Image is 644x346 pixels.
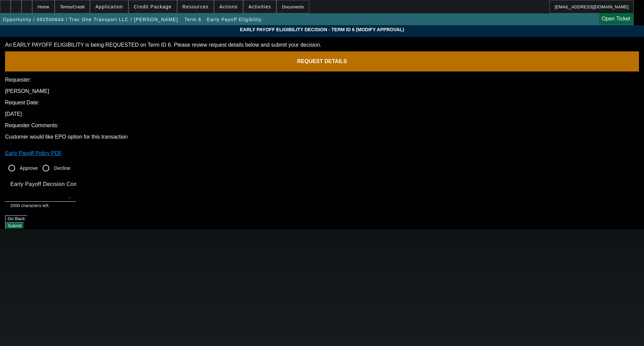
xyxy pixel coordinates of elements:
button: Term 6 [182,13,204,26]
p: Requester: [5,77,639,83]
p: Requester Comments: [5,122,639,129]
mat-hint: 2000 characters left. [10,202,50,209]
span: An EARLY PAYOFF ELIGIBILITY is being REQUESTED on Term ID 6. Please review request details below ... [5,42,322,48]
span: Opportunity / 092500644 / Trac One Transport LLC / [PERSON_NAME] [3,17,178,22]
a: Early Payoff Policy PDF [5,150,62,156]
span: Early Payoff Eligibility Decision - Term ID 6 (Modify Approval) [5,27,639,32]
button: Early Payoff Eligibility [205,13,264,26]
button: Actions [214,0,243,13]
mat-label: Early Payoff Decision Comment [10,181,91,187]
button: Application [90,0,128,13]
span: Early Payoff Eligibility [207,17,262,22]
p: Customer would like EPO option for this transaction [5,134,639,140]
button: Submit [5,222,24,229]
p: Request Date: [5,100,639,106]
span: Activities [249,4,271,9]
p: [PERSON_NAME] [5,88,639,94]
span: Resources [182,4,209,9]
p: [DATE] [5,111,639,117]
span: Credit Package [134,4,172,9]
a: Open Ticket [599,13,633,24]
button: Resources [177,0,214,13]
button: Credit Package [129,0,177,13]
button: Go Back [5,215,28,222]
p: REQUEST DETAILS [5,58,639,64]
label: Decline [53,165,70,171]
span: Term 6 [184,17,201,22]
label: Approve [18,165,38,171]
span: Application [95,4,123,9]
span: Actions [219,4,238,9]
button: Activities [244,0,276,13]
